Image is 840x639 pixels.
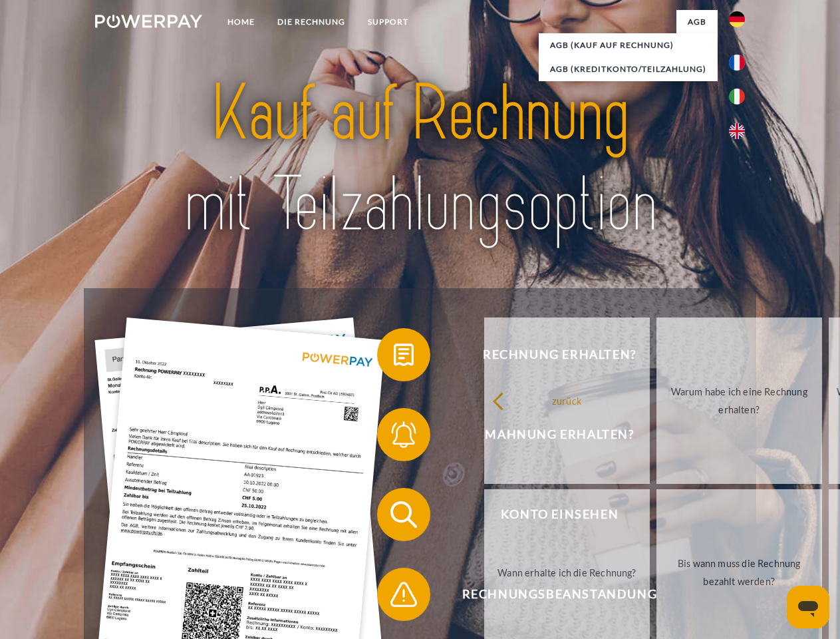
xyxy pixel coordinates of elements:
div: zurück [492,391,642,409]
a: AGB (Kreditkonto/Teilzahlung) [539,57,718,81]
img: de [729,11,745,27]
img: qb_bell.svg [387,418,420,451]
img: title-powerpay_de.svg [127,64,713,255]
img: qb_warning.svg [387,578,420,611]
button: Rechnungsbeanstandung [377,568,723,621]
img: en [729,123,745,139]
a: SUPPORT [356,10,420,34]
a: agb [676,10,718,34]
button: Mahnung erhalten? [377,408,723,461]
a: AGB (Kauf auf Rechnung) [539,33,718,57]
img: qb_search.svg [387,498,420,531]
div: Wann erhalte ich die Rechnung? [492,563,642,581]
img: fr [729,55,745,71]
div: Warum habe ich eine Rechnung erhalten? [664,383,814,419]
div: Bis wann muss die Rechnung bezahlt werden? [664,554,814,590]
iframe: Schaltfläche zum Öffnen des Messaging-Fensters [787,586,829,628]
img: logo-powerpay-white.svg [95,15,202,28]
button: Rechnung erhalten? [377,328,723,381]
img: qb_bill.svg [387,338,420,371]
img: it [729,89,745,105]
a: DIE RECHNUNG [266,10,356,34]
button: Konto einsehen [377,488,723,541]
a: Home [216,10,266,34]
